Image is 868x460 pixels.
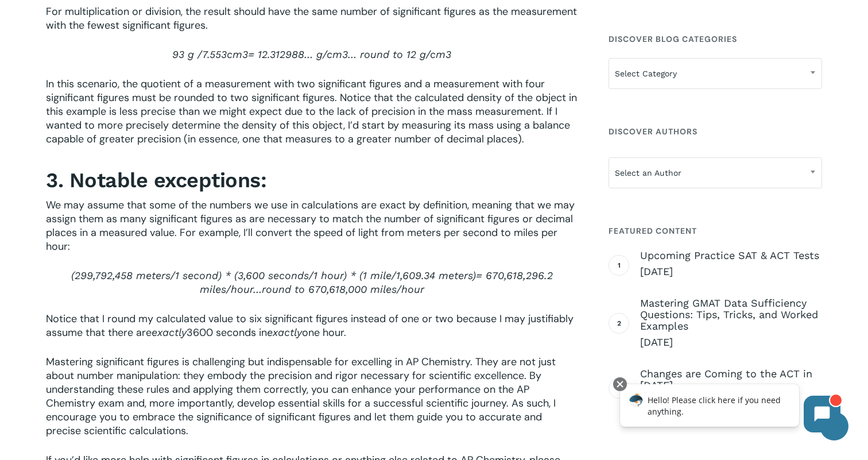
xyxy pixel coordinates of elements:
[445,48,451,60] span: 3
[609,221,822,241] h4: Featured Content
[248,48,327,60] span: = 12.312988… g/
[327,48,342,60] span: cm
[175,269,238,281] span: 1 second) * (
[202,48,227,60] span: 7.553
[46,5,577,32] span: For multiplication or division, the result should have the same number of significant figures as ...
[342,48,356,60] span: 3…
[363,269,396,281] span: 1 mile/
[609,161,821,185] span: Select an Author
[242,48,248,60] span: 3
[172,48,202,60] span: 93 g /
[46,355,556,438] span: Mastering significant figures is challenging but indispensable for excelling in AP Chemistry. The...
[187,326,267,339] span: 3600 seconds in
[609,29,822,49] h4: Discover Blog Categories
[640,335,822,349] span: [DATE]
[640,265,822,279] span: [DATE]
[71,269,175,281] span: (299,792,458 meters/
[609,61,821,86] span: Select Category
[46,77,577,146] span: In this scenario, the quotient of a measurement with two significant figures and a measurement wi...
[640,250,822,261] span: Upcoming Practice SAT & ACT Tests
[609,157,822,188] span: Select an Author
[227,48,242,60] span: cm
[609,121,822,142] h4: Discover Authors
[267,326,302,338] span: exactly
[640,250,822,279] a: Upcoming Practice SAT & ACT Tests [DATE]
[608,375,852,444] iframe: Chatbot
[640,368,822,408] a: Changes are Coming to the ACT in [DATE] [DATE]
[396,269,476,281] span: 1,609.34 meters)
[262,283,424,295] span: round to 670,618,000 miles/hour
[430,48,445,60] span: cm
[302,326,346,339] span: one hour.
[46,312,573,339] span: Notice that I round my calculated value to six significant figures instead of one or two because ...
[238,269,313,281] span: 3,600 seconds/
[46,168,266,192] strong: 3. Notable exceptions:
[609,58,822,89] span: Select Category
[152,326,187,338] span: exactly
[46,198,575,253] span: We may assume that some of the numbers we use in calculations are exact by definition, meaning th...
[313,269,363,281] span: 1 hour) * (
[360,48,430,60] span: round to 12 g/
[640,297,822,332] span: Mastering GMAT Data Sufficiency Questions: Tips, Tricks, and Worked Examples
[640,297,822,349] a: Mastering GMAT Data Sufficiency Questions: Tips, Tricks, and Worked Examples [DATE]
[640,368,822,391] span: Changes are Coming to the ACT in [DATE]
